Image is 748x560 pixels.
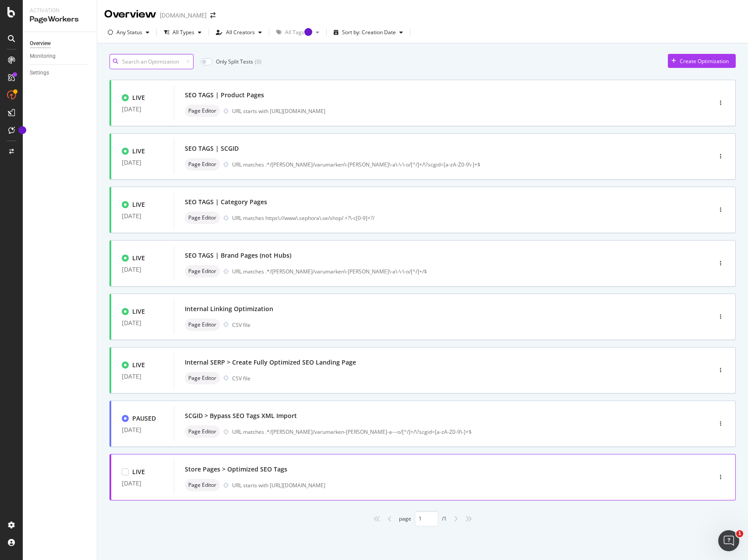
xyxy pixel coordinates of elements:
[185,305,273,313] div: Internal Linking Optimization
[210,12,215,18] div: arrow-right-arrow-left
[132,361,145,369] div: LIVE
[160,11,207,20] div: [DOMAIN_NAME]
[30,52,56,61] div: Monitoring
[132,414,156,423] div: PAUSED
[122,106,163,113] div: [DATE]
[30,68,91,78] a: Settings
[718,530,739,551] iframe: Intercom live chat
[185,105,220,117] div: neutral label
[226,30,255,35] div: All Creators
[116,30,142,35] div: Any Status
[736,530,743,537] span: 1
[122,266,163,273] div: [DATE]
[185,265,220,277] div: neutral label
[232,482,674,489] div: URL starts with [URL][DOMAIN_NAME]
[285,30,312,35] div: All Tags
[104,25,153,39] button: Any Status
[132,93,145,102] div: LIVE
[188,162,216,167] span: Page Editor
[330,25,406,39] button: Sort by: Creation Date
[122,373,163,380] div: [DATE]
[232,428,674,436] div: URL matches .*/[PERSON_NAME]/varumarken-[PERSON_NAME]-a---o/[^/]+/\?scgid=[a-zA-Z0-9\-]+$
[232,321,251,329] div: CSV file
[232,375,251,382] div: CSV file
[185,358,356,367] div: Internal SERP > Create Fully Optimized SEO Landing Page
[185,158,220,170] div: neutral label
[185,144,239,153] div: SEO TAGS | SCGID
[680,57,729,65] div: Create Optimization
[188,429,216,434] span: Page Editor
[18,126,26,134] div: Tooltip anchor
[232,107,674,115] div: URL starts with [URL][DOMAIN_NAME]
[185,425,220,438] div: neutral label
[185,479,220,491] div: neutral label
[462,512,476,526] div: angles-right
[185,319,220,331] div: neutral label
[104,7,156,22] div: Overview
[185,465,287,474] div: Store Pages > Optimized SEO Tags
[232,214,674,222] div: URL matches https\://www\.sephora\.se/shop/.+?\-c[0-9]+?/
[30,39,91,48] a: Overview
[450,512,462,526] div: angle-right
[342,30,396,35] div: Sort by: Creation Date
[30,14,90,25] div: PageWorkers
[668,54,736,68] button: Create Optimization
[30,68,49,78] div: Settings
[188,482,216,488] span: Page Editor
[132,307,145,316] div: LIVE
[185,372,220,384] div: neutral label
[132,468,145,476] div: LIVE
[185,212,220,224] div: neutral label
[304,28,312,36] div: Tooltip anchor
[185,91,264,99] div: SEO TAGS | Product Pages
[185,198,267,206] div: SEO TAGS | Category Pages
[188,108,216,113] span: Page Editor
[370,512,384,526] div: angles-left
[384,512,395,526] div: angle-left
[255,58,261,65] div: ( 0 )
[188,269,216,274] span: Page Editor
[30,52,91,61] a: Monitoring
[185,251,291,260] div: SEO TAGS | Brand Pages (not Hubs)
[132,254,145,262] div: LIVE
[122,159,163,166] div: [DATE]
[173,30,194,35] div: All Types
[109,54,194,69] input: Search an Optimization
[188,215,216,220] span: Page Editor
[185,411,297,420] div: SCGID > Bypass SEO Tags XML Import
[30,7,90,14] div: Activation
[232,268,674,275] div: URL matches .*/[PERSON_NAME]/varumarken\-[PERSON_NAME]\-a\-\-\-o/[^/]+/$
[160,25,205,39] button: All Types
[188,322,216,327] span: Page Editor
[212,25,265,39] button: All Creators
[273,25,323,39] button: All TagsTooltip anchor
[122,319,163,326] div: [DATE]
[122,480,163,487] div: [DATE]
[216,58,253,65] div: Only Split Tests
[122,213,163,220] div: [DATE]
[122,426,163,433] div: [DATE]
[30,39,51,48] div: Overview
[132,147,145,156] div: LIVE
[399,511,447,526] div: page / 1
[132,200,145,209] div: LIVE
[188,376,216,381] span: Page Editor
[232,161,674,168] div: URL matches .*/[PERSON_NAME]/varumarken\-[PERSON_NAME]\-a\-\-\-o/[^/]+/\?scgid=[a-zA-Z0-9\-]+$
